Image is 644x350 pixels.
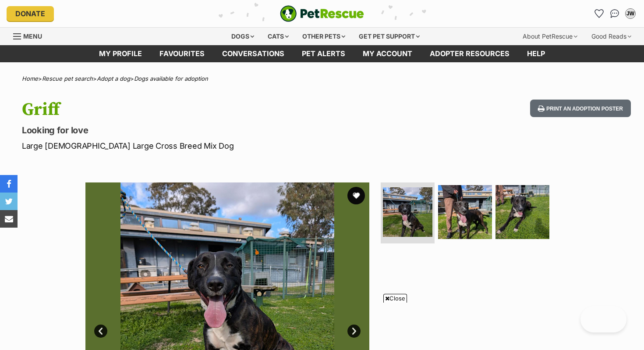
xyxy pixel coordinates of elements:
[296,28,351,45] div: Other pets
[383,294,407,303] span: Close
[134,75,208,82] a: Dogs available for adoption
[97,75,130,82] a: Adopt a dog
[110,306,534,346] iframe: Advertisement
[585,28,637,45] div: Good Reads
[293,45,354,62] a: Pet alerts
[626,9,635,18] div: JW
[517,28,584,45] div: About PetRescue
[90,45,151,62] a: My profile
[421,45,518,62] a: Adopter resources
[518,45,554,62] a: Help
[22,75,38,82] a: Home
[22,100,393,120] h1: Griff
[347,187,365,204] button: favourite
[608,7,622,21] a: Conversations
[22,124,393,136] p: Looking for love
[225,28,260,45] div: Dogs
[438,185,492,239] img: Photo of Griff
[151,45,213,62] a: Favourites
[7,6,54,21] a: Donate
[42,75,93,82] a: Rescue pet search
[262,28,295,45] div: Cats
[592,7,606,21] a: Favourites
[623,7,637,21] button: My account
[23,32,42,40] span: Menu
[610,9,619,18] img: chat-41dd97257d64d25036548639549fe6c8038ab92f7586957e7f3b1b290dea8141.svg
[213,45,293,62] a: conversations
[592,7,637,21] ul: Account quick links
[354,45,421,62] a: My account
[280,5,364,22] a: PetRescue
[495,185,549,239] img: Photo of Griff
[280,5,364,22] img: logo-e224e6f780fb5917bec1dbf3a21bbac754714ae5b6737aabdf751b685950b380.svg
[580,306,626,332] iframe: Help Scout Beacon - Open
[353,28,426,45] div: Get pet support
[13,28,48,43] a: Menu
[530,100,631,118] button: Print an adoption poster
[94,325,107,338] a: Prev
[383,187,432,237] img: Photo of Griff
[22,140,393,152] p: Large [DEMOGRAPHIC_DATA] Large Cross Breed Mix Dog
